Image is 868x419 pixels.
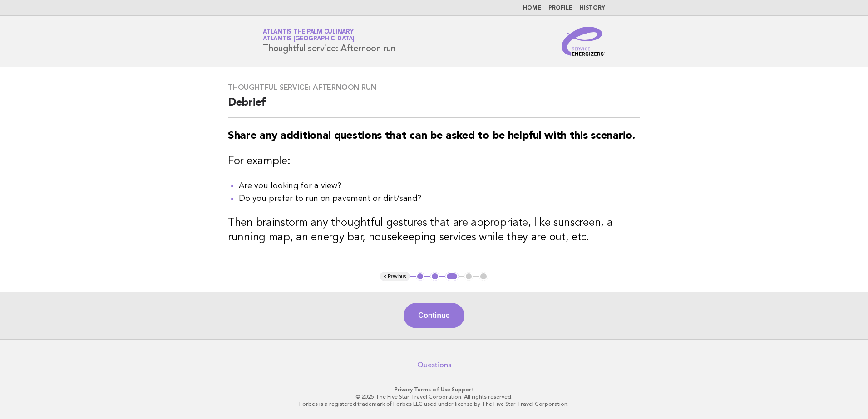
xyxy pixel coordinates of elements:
[156,386,712,393] p: · ·
[263,29,395,53] h1: Thoughtful service: Afternoon run
[414,386,450,393] a: Terms of Use
[228,83,640,92] h3: Thoughtful service: Afternoon run
[445,272,459,281] button: 3
[452,386,474,393] a: Support
[417,361,451,370] a: Questions
[239,192,640,205] li: Do you prefer to run on pavement or dirt/sand?
[228,96,640,118] h2: Debrief
[228,216,640,245] h3: Then brainstorm any thoughtful gestures that are appropriate, like sunscreen, a running map, an e...
[228,131,635,141] strong: Share any additional questions that can be asked to be helpful with this scenario.
[263,36,355,42] span: Atlantis [GEOGRAPHIC_DATA]
[430,272,439,281] button: 2
[404,303,464,328] button: Continue
[416,272,425,281] button: 1
[380,272,409,281] button: < Previous
[548,5,572,11] a: Profile
[580,5,605,11] a: History
[562,27,605,56] img: Service Energizers
[263,29,355,42] a: Atlantis The Palm CulinaryAtlantis [GEOGRAPHIC_DATA]
[523,5,541,11] a: Home
[228,154,640,169] h3: For example:
[156,393,712,400] p: © 2025 The Five Star Travel Corporation. All rights reserved.
[395,386,413,393] a: Privacy
[156,400,712,408] p: Forbes is a registered trademark of Forbes LLC used under license by The Five Star Travel Corpora...
[239,180,640,192] li: Are you looking for a view?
